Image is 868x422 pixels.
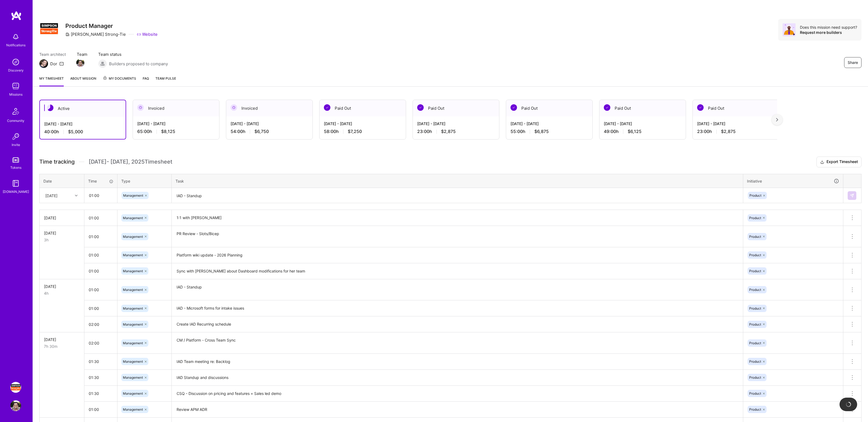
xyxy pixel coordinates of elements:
span: Team Pulse [155,76,176,80]
input: HH:MM [84,336,117,350]
i: icon Mail [59,61,64,66]
a: Simpson Strong-Tie: Product Manager [9,382,23,393]
img: logo [11,11,22,21]
input: HH:MM [84,248,117,262]
div: Request more builders [800,30,857,35]
img: bell [10,31,21,42]
div: Paid Out [320,100,406,116]
button: Share [844,57,861,68]
textarea: Review APM ADR [172,402,742,417]
span: [DATE] - [DATE] , 2025 Timesheet [89,158,172,165]
img: Community [9,105,22,118]
span: My Documents [103,76,136,82]
div: 23:00 h [417,129,495,134]
div: 4h [44,290,80,296]
div: Notifications [6,42,25,48]
span: $2,875 [441,129,456,134]
img: Submit [850,193,854,198]
span: $6,875 [534,129,549,134]
span: Team architect [39,51,66,57]
span: Product [749,407,761,411]
textarea: IAD Standup and discussions [172,370,742,385]
input: HH:MM [84,402,117,417]
div: [DATE] - [DATE] [697,121,775,126]
div: 49:00 h [604,129,681,134]
span: Product [749,253,761,257]
a: Team Pulse [155,76,176,86]
img: Paid Out [417,104,424,111]
img: Team Member Avatar [76,59,84,67]
a: User Avatar [9,400,23,411]
i: icon Download [820,159,824,165]
a: Website [137,31,158,37]
span: Product [749,306,761,310]
button: Export Timesheet [816,157,861,167]
div: [DATE] [44,284,80,289]
span: Management [123,391,143,395]
textarea: IAD - Microsoft forms for intake issues [172,301,742,316]
textarea: Sync with [PERSON_NAME] about Dashboard modifications for her team [172,264,742,279]
input: HH:MM [84,386,117,401]
a: My timesheet [39,76,64,86]
div: 7h 30m [44,343,80,349]
th: Type [117,174,172,188]
img: right [776,118,778,122]
span: Management [123,288,143,292]
a: My Documents [103,76,136,86]
div: null [848,191,857,200]
div: [DATE] [44,337,80,342]
div: Paid Out [413,100,499,116]
span: Management [123,253,143,257]
div: Paid Out [506,100,592,116]
i: icon CompanyGray [65,32,70,37]
img: Paid Out [604,104,610,111]
input: HH:MM [84,301,117,316]
div: Does this mission need support? [800,25,857,30]
textarea: IAD - Standup [172,280,742,300]
div: Invoiced [226,100,312,116]
img: Simpson Strong-Tie: Product Manager [10,382,21,393]
img: Invite [10,131,21,142]
a: FAQ [143,76,149,86]
img: discovery [10,57,21,67]
img: Avatar [783,23,796,36]
span: Management [123,235,143,239]
textarea: IAD - Standup [172,189,742,203]
span: Builders proposed to company [109,61,168,67]
span: Product [749,322,761,326]
div: Active [40,100,126,117]
div: Tokens [10,165,21,170]
input: HH:MM [84,211,117,225]
div: [DATE] [44,230,80,236]
span: Management [123,193,143,197]
span: $5,000 [68,129,83,135]
img: Paid Out [697,104,704,111]
span: Time tracking [39,158,75,165]
div: 65:00 h [137,129,215,134]
div: 23:00 h [697,129,775,134]
div: [DATE] [45,193,58,198]
img: loading [845,401,851,407]
span: $8,125 [161,129,175,134]
span: Team [77,51,87,57]
a: About Mission [70,76,96,86]
span: Management [123,407,143,411]
h3: Product Manager [65,22,158,29]
input: HH:MM [84,283,117,297]
div: [DATE] - [DATE] [417,121,495,126]
span: Product [749,288,761,292]
img: Builders proposed to company [98,59,107,68]
input: HH:MM [85,188,117,203]
textarea: PR Review - Slots/Bicep [172,226,742,247]
div: [PERSON_NAME] Strong-Tie [65,31,126,37]
div: [DATE] - [DATE] [510,121,588,126]
span: Team status [98,51,168,57]
div: Discovery [8,67,24,73]
textarea: Platform wiki update - 2026 Planning [172,248,742,263]
div: [DATE] [44,215,80,221]
span: $6,125 [628,129,642,134]
span: Management [123,306,143,310]
span: Product [749,216,761,220]
div: 58:00 h [324,129,401,134]
textarea: Create IAD Recurring schedule [172,317,742,332]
